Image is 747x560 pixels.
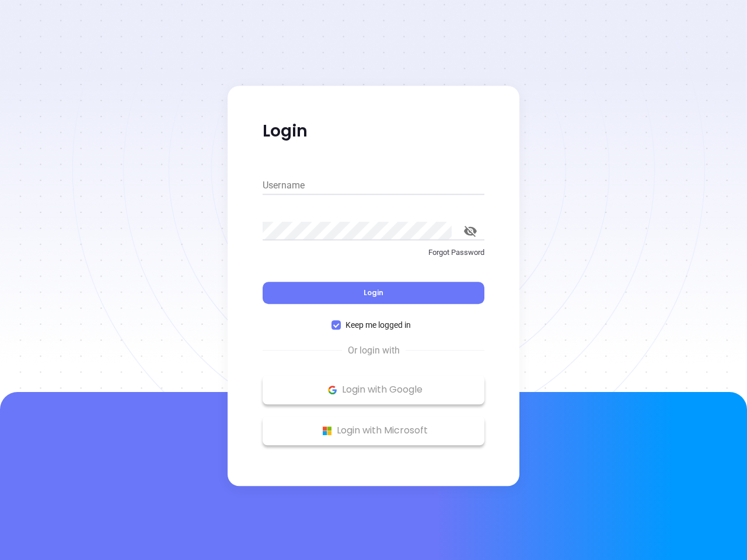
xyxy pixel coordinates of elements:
span: Or login with [342,344,406,358]
a: Forgot Password [263,247,484,268]
button: Login [263,282,484,304]
img: Microsoft Logo [320,423,334,438]
p: Login with Microsoft [268,422,479,439]
button: Microsoft Logo Login with Microsoft [263,416,484,445]
img: Google Logo [325,383,340,397]
p: Login with Google [268,381,479,398]
span: Keep me logged in [341,318,416,331]
p: Login [263,121,484,142]
span: Login [364,288,383,297]
button: Google Logo Login with Google [263,375,484,404]
button: toggle password visibility [456,217,484,245]
p: Forgot Password [263,247,484,258]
